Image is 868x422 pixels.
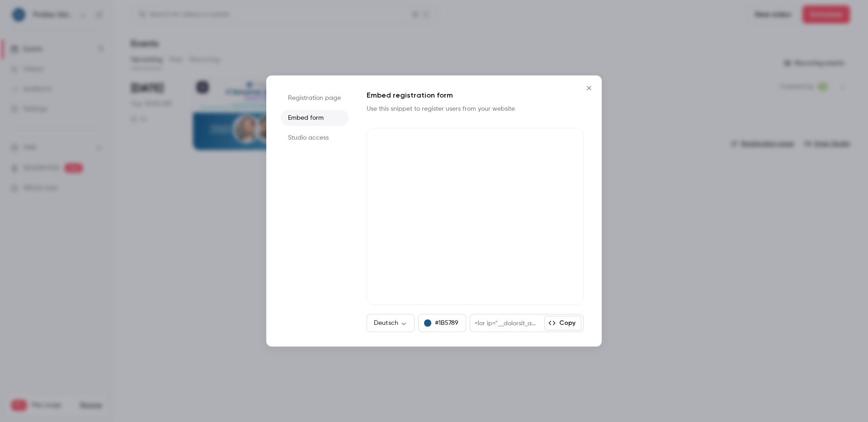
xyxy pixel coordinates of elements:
li: Studio access [281,130,349,146]
h1: Embed registration form [367,90,584,101]
div: <lor ip="__dolorsit_ametconsecte_63ad96el-se34-7d05-e92t-i1622ut18l9e" dolor="magna: 121%; aliqua... [470,314,544,332]
iframe: Contrast registration form [367,128,584,305]
button: #1B5789 [418,314,466,332]
li: Registration page [281,90,349,106]
li: Embed form [281,110,349,126]
button: Copy [544,316,581,330]
button: Close [580,79,598,97]
p: Use this snippet to register users from your website [367,104,529,113]
div: Deutsch [367,319,415,328]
